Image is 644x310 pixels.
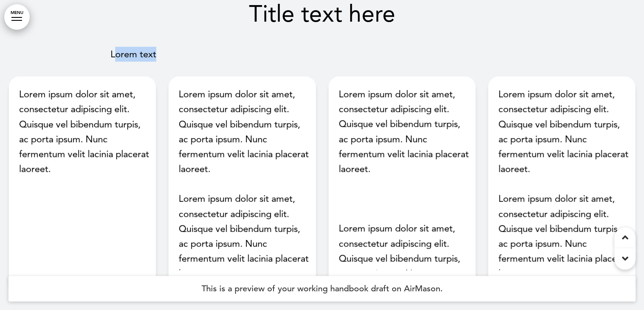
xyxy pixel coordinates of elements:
p: Lorem ipsum dolor sit amet, consectetur adipiscing elit. Quisque vel bibendum turpis, ac porta ip... [498,87,628,176]
p: Lorem ipsum dolor sit amet, consectetur adipiscing elit. Quisque vel bibendum turpis, ac porta ip... [179,191,309,281]
p: Lorem ipsum dolor sit amet, consectetur adipiscing elit. Quisque vel bibendum turpis, ac porta ip... [179,87,309,176]
h4: This is a preview of your working handbook draft on AirMason. [8,276,636,302]
a: MENU [4,4,30,30]
p: Lorem ipsum dolor sit amet, consectetur adipiscing elit. Quisque vel bibendum turpis, ac porta ip... [339,87,469,176]
p: Lorem ipsum dolor sit amet, consectetur adipiscing elit. Quisque vel bibendum turpis, ac porta ip... [19,87,149,176]
p: Lorem text [111,47,534,62]
p: Lorem ipsum dolor sit amet, consectetur adipiscing elit. Quisque vel bibendum turpis, ac porta ip... [498,191,628,281]
h1: Title text here [111,2,534,25]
